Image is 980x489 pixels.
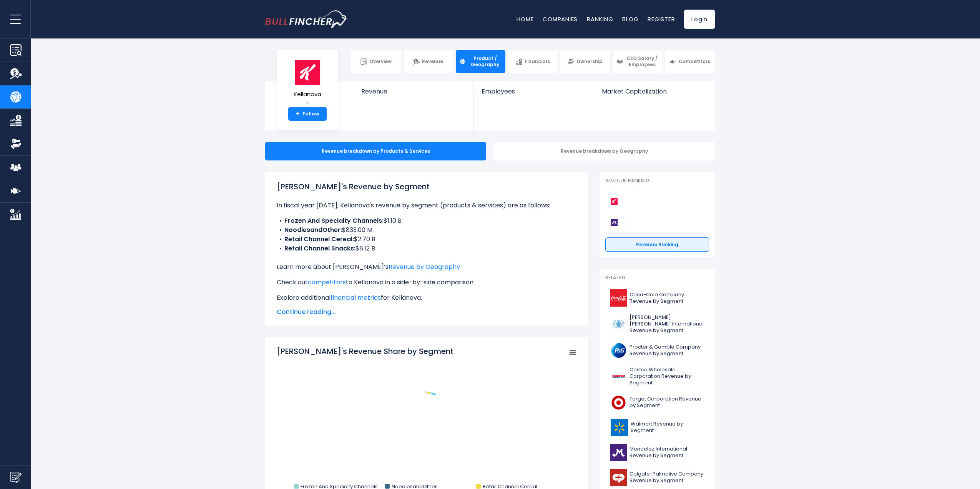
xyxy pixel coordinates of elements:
a: Employees [474,81,593,108]
img: Kellanova competitors logo [609,196,619,206]
p: Revenue Ranking [605,178,709,184]
b: Retail Channel Cereal: [284,235,354,244]
a: Coca-Cola Company Revenue by Segment [605,287,709,309]
span: Procter & Gamble Company Revenue by Segment [630,344,704,357]
a: Revenue [404,50,453,73]
a: Home [517,15,533,23]
img: COST logo [610,368,627,385]
span: Costco Wholesale Corporation Revenue by Segment [630,367,704,386]
a: Kellanova K [293,59,322,107]
span: Product / Geography [468,55,502,67]
img: bullfincher logo [265,10,348,28]
b: Retail Channel Snacks: [284,244,355,253]
div: Revenue breakdown by Geography [494,142,715,160]
span: Ownership [576,58,603,65]
a: Ranking [587,15,613,23]
b: NoodlesandOther: [284,225,342,234]
a: Blog [622,15,638,23]
a: Login [684,10,715,29]
a: Register [648,15,675,23]
tspan: [PERSON_NAME]'s Revenue Share by Segment [277,346,453,357]
a: Mondelez International Revenue by Segment [605,442,709,463]
img: Mondelez International competitors logo [609,217,619,227]
a: Procter & Gamble Company Revenue by Segment [605,340,709,361]
b: Frozen And Specialty Channels: [284,216,384,225]
a: Financials [508,50,558,73]
img: PM logo [610,315,627,333]
a: Revenue Ranking [605,237,709,252]
a: [PERSON_NAME] [PERSON_NAME] International Revenue by Segment [605,312,709,336]
a: competitors [308,278,346,287]
img: WMT logo [610,419,628,436]
p: Explore additional for Kellanova. [277,293,576,302]
li: $2.70 B [277,235,576,244]
a: CEO Salary / Employees [613,50,663,73]
img: Ownership [10,138,22,150]
a: financial metrics [331,293,381,302]
a: Ownership [560,50,610,73]
span: Walmart Revenue by Segment [631,421,704,434]
span: Coca-Cola Company Revenue by Segment [630,292,704,305]
span: [PERSON_NAME] [PERSON_NAME] International Revenue by Segment [630,314,704,334]
span: Overview [369,58,392,65]
p: Check out to Kellanova in a side-by-side comparison. [277,278,576,287]
span: Mondelez International Revenue by Segment [630,446,704,459]
a: Revenue [354,81,474,108]
span: Market Capitalization [602,88,706,95]
li: $1.10 B [277,216,576,225]
span: Target Corporation Revenue by Segment [630,396,704,409]
a: Revenue by Geography [389,262,460,271]
span: Revenue [361,88,466,95]
strong: + [296,110,300,117]
img: TGT logo [610,394,627,411]
a: Walmart Revenue by Segment [605,417,709,438]
a: Product / Geography [456,50,505,73]
span: Employees [482,88,586,95]
a: Competitors [665,50,715,73]
a: Costco Wholesale Corporation Revenue by Segment [605,365,709,388]
a: Overview [351,50,401,73]
a: +Follow [288,107,327,121]
span: Financials [525,58,550,65]
img: CL logo [610,469,627,486]
p: Related [605,275,709,281]
span: Competitors [679,58,710,65]
span: Continue reading... [277,307,576,317]
span: CEO Salary / Employees [625,55,659,67]
p: In fiscal year [DATE], Kellanova's revenue by segment (products & services) are as follows: [277,201,576,210]
img: MDLZ logo [610,444,627,461]
img: PG logo [610,342,627,359]
h1: [PERSON_NAME]'s Revenue by Segment [277,181,576,192]
span: Kellanova [294,91,321,98]
span: Revenue [422,58,443,65]
p: Learn more about [PERSON_NAME]’s [277,262,576,272]
a: Companies [543,15,578,23]
div: Revenue breakdown by Products & Services [265,142,486,160]
li: $833.00 M [277,225,576,235]
a: Colgate-Palmolive Company Revenue by Segment [605,467,709,488]
a: Market Capitalization [594,81,714,108]
img: KO logo [610,289,627,307]
span: Colgate-Palmolive Company Revenue by Segment [630,471,704,484]
a: Target Corporation Revenue by Segment [605,392,709,413]
li: $8.12 B [277,244,576,253]
small: K [294,99,321,106]
a: Go to homepage [265,10,348,28]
